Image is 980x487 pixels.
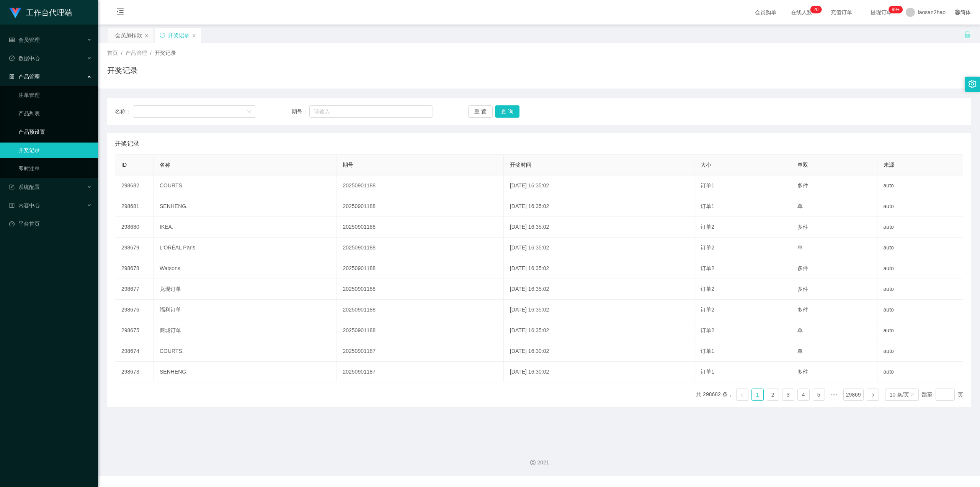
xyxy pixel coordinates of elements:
a: 即时注单 [18,161,92,176]
span: 单 [797,327,803,333]
i: 图标: table [9,37,15,43]
td: auto [877,196,963,217]
li: 共 298682 条， [696,389,733,401]
button: 重 置 [468,105,493,118]
span: 开奖记录 [115,139,139,148]
span: / [121,50,122,56]
span: 多件 [797,369,808,375]
td: 20250901188 [336,175,503,196]
span: 订单2 [701,307,714,313]
span: 订单1 [701,182,714,189]
div: 2021 [104,459,974,467]
td: 20250901187 [336,362,503,382]
td: [DATE] 16:35:02 [504,196,694,217]
li: 29869 [843,389,864,401]
a: 工作台代理端 [9,9,72,15]
td: [DATE] 16:30:02 [504,341,694,362]
li: 下一页 [867,389,879,401]
span: 订单2 [701,327,714,333]
td: auto [877,320,963,341]
span: 单 [797,348,803,354]
li: 2 [767,389,779,401]
span: 多件 [797,286,808,292]
li: 上一页 [736,389,748,401]
a: 产品预设置 [18,124,92,139]
td: 298680 [115,217,154,238]
span: 订单1 [701,203,714,209]
span: 多件 [797,265,808,271]
div: 跳至 页 [922,389,963,401]
td: auto [877,362,963,382]
span: 多件 [797,224,808,230]
td: [DATE] 16:35:02 [504,320,694,341]
td: L'ORÉAL Paris. [154,238,336,258]
span: 单 [797,244,803,251]
span: 数据中心 [9,55,40,61]
span: 开奖记录 [155,50,176,56]
a: 2 [767,389,779,400]
td: 298675 [115,320,154,341]
p: 2 [813,6,816,13]
li: 1 [751,389,764,401]
td: SENHENG. [154,362,336,382]
td: COURTS. [154,175,336,196]
td: 298681 [115,196,154,217]
span: 充值订单 [827,10,856,15]
td: auto [877,238,963,258]
a: 3 [782,389,794,400]
li: 向后 5 页 [828,389,840,401]
span: 开奖时间 [510,162,531,168]
a: 图标: dashboard平台首页 [9,216,92,231]
span: 订单2 [701,265,714,271]
span: 名称 [160,162,170,168]
span: 期号： [292,108,310,116]
td: auto [877,258,963,279]
span: / [150,50,152,56]
td: 298673 [115,362,154,382]
a: 4 [798,389,809,400]
h1: 工作台代理端 [26,0,72,25]
td: [DATE] 16:35:02 [504,175,694,196]
span: 期号 [343,162,353,168]
td: 20250901187 [336,341,503,362]
span: ••• [828,389,840,401]
i: 图标: down [910,392,914,398]
td: 298676 [115,300,154,320]
td: 20250901188 [336,300,503,320]
span: 订单2 [701,244,714,251]
td: 兑现订单 [154,279,336,300]
td: [DATE] 16:35:02 [504,300,694,320]
a: 1 [752,389,763,400]
i: 图标: form [9,184,15,190]
span: 内容中心 [9,202,40,208]
span: ID [121,162,127,168]
span: 订单2 [701,224,714,230]
img: logo.9652507e.png [9,8,21,18]
td: [DATE] 16:35:02 [504,238,694,258]
i: 图标: setting [968,80,977,88]
span: 大小 [701,162,711,168]
a: 产品列表 [18,106,92,121]
input: 请输入 [309,105,433,118]
span: 订单1 [701,369,714,375]
div: 开奖记录 [168,28,189,43]
td: auto [877,341,963,362]
i: 图标: right [871,393,875,397]
span: 首页 [107,50,118,56]
i: 图标: global [955,10,960,15]
i: 图标: menu-fold [107,0,133,25]
p: 0 [816,6,819,13]
a: 5 [813,389,825,400]
span: 订单1 [701,348,714,354]
td: [DATE] 16:35:02 [504,217,694,238]
span: 单 [797,203,803,209]
td: auto [877,217,963,238]
i: 图标: check-circle-o [9,56,15,61]
td: 298674 [115,341,154,362]
span: 在线人数 [787,10,816,15]
button: 查 询 [495,105,519,118]
td: 298682 [115,175,154,196]
span: 提现订单 [867,10,896,15]
span: 订单2 [701,286,714,292]
td: 福利订单 [154,300,336,320]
